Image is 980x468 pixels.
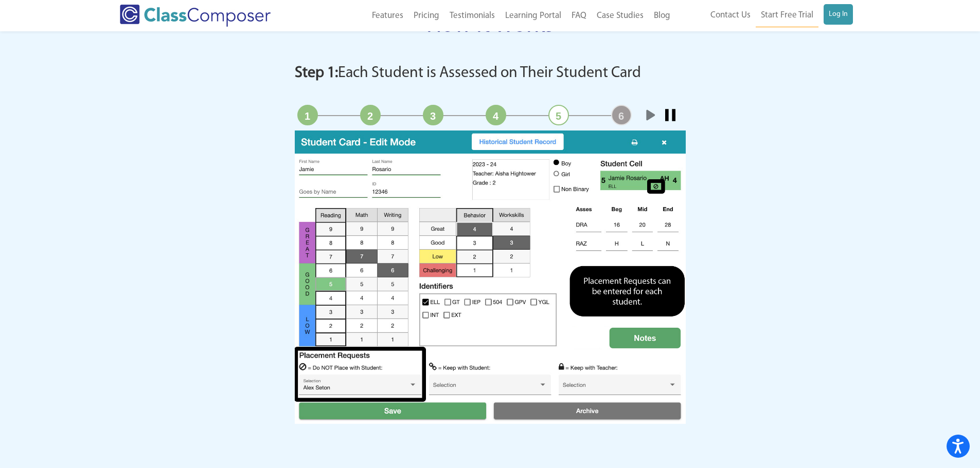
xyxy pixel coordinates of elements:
[486,105,506,125] a: 4
[639,105,660,125] a: Start
[408,5,444,27] a: Pricing
[675,4,853,27] nav: Header Menu
[500,5,566,27] a: Learning Portal
[426,14,554,38] span: How It Works
[756,4,818,27] a: Start Free Trial
[649,5,675,27] a: Blog
[548,105,569,125] a: 5
[367,5,408,27] a: Features
[566,5,592,27] a: FAQ
[824,4,853,25] a: Log In
[295,65,338,81] strong: Step 1:
[423,105,443,125] a: 3
[592,5,649,27] a: Case Studies
[660,105,681,125] a: Stop
[313,5,675,27] nav: Header Menu
[297,105,318,125] a: 1
[295,63,686,84] h3: Each Student is Assessed on Their Student Card
[360,105,381,125] a: 2
[120,5,271,27] img: Class Composer
[444,5,500,27] a: Testimonials
[611,105,632,125] a: 6
[705,4,756,27] a: Contact Us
